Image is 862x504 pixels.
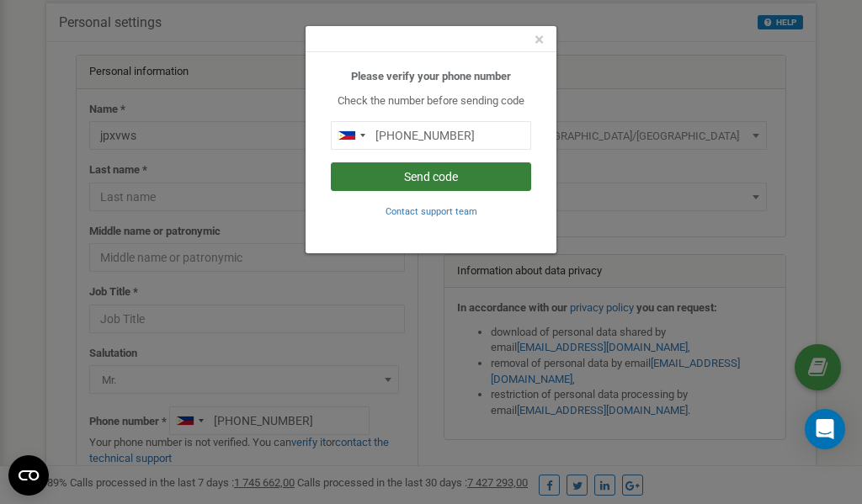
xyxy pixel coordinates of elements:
input: 0905 123 4567 [331,121,531,150]
span: × [535,29,544,50]
a: Contact support team [386,204,477,217]
b: Please verify your phone number [351,70,511,82]
p: Check the number before sending code [331,93,531,109]
button: Close [535,31,544,49]
button: Open CMP widget [8,455,49,496]
div: Telephone country code [332,122,370,149]
div: Open Intercom Messenger [805,409,845,449]
small: Contact support team [386,206,477,217]
button: Send code [331,162,531,191]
